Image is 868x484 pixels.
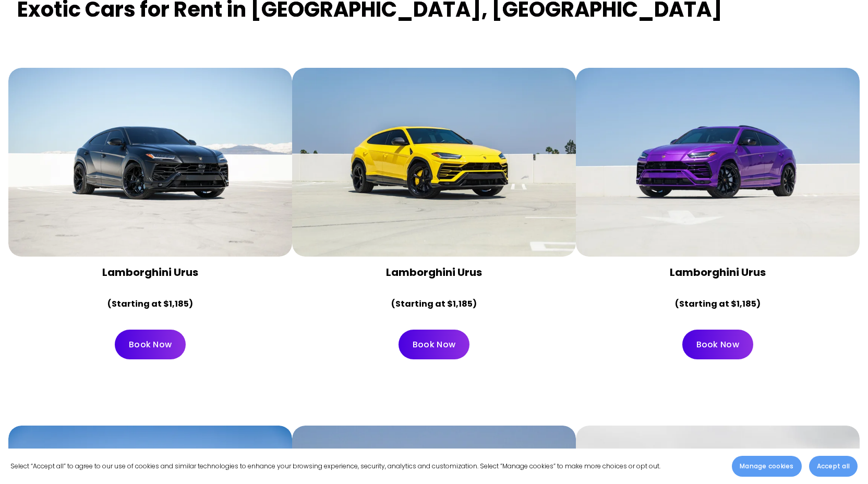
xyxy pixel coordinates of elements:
[809,456,858,477] button: Accept all
[115,330,186,359] a: Book Now
[732,456,801,477] button: Manage cookies
[817,462,850,471] span: Accept all
[107,298,193,310] strong: (Starting at $1,185)
[386,265,482,280] strong: Lamborghini Urus
[740,462,793,471] span: Manage cookies
[675,298,761,310] strong: (Starting at $1,185)
[391,298,477,310] strong: (Starting at $1,185)
[399,330,469,359] a: Book Now
[10,461,660,472] p: Select “Accept all” to agree to our use of cookies and similar technologies to enhance your brows...
[682,330,753,359] a: Book Now
[102,265,198,280] strong: Lamborghini Urus
[670,265,766,280] strong: Lamborghini Urus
